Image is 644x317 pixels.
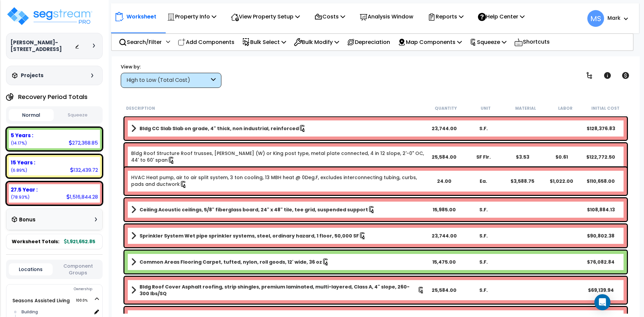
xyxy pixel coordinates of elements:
div: 132,439.72 [70,166,98,173]
h3: Projects [21,72,44,79]
div: 25,584.00 [425,154,464,160]
button: Squeeze [55,109,100,121]
a: Assembly Title [131,231,425,241]
div: S.F. [464,206,503,213]
small: Initial Cost [591,106,620,111]
b: 27.5 Year : [11,186,38,193]
b: 5 Years : [11,132,33,139]
a: Assembly Title [131,124,425,133]
div: 24.00 [425,178,464,184]
a: Seasons Assisted Living 100.0% [12,297,70,304]
div: Shortcuts [511,34,553,50]
div: 25,584.00 [425,287,464,294]
b: Common Areas Flooring Carpet, tufted, nylon, roll goods, 12' wide, 36 oz [140,259,322,265]
b: Ceiling Acoustic ceilings, 5/8" fiberglass board, 24" x 48" tile, tee grid, suspended support [140,206,368,213]
div: $108,884.13 [581,206,621,213]
p: Costs [314,12,345,21]
div: Add Components [174,34,238,50]
p: Reports [428,12,464,21]
div: Building [20,308,92,316]
small: Material [515,106,536,111]
p: Property Info [167,12,216,21]
b: Bldg CC Slab Slab on grade, 4" thick, non industrial, reinforced [140,125,299,132]
div: Open Intercom Messenger [594,294,610,310]
div: Ea. [464,178,503,184]
p: Add Components [178,38,234,47]
p: Bulk Select [242,38,286,47]
div: 23,744.00 [425,232,464,239]
div: S.F. [464,259,503,265]
p: Worksheet [126,12,156,21]
span: MS [587,10,604,27]
div: 1,516,844.28 [66,193,98,200]
div: 23,744.00 [425,125,464,132]
p: Shortcuts [514,37,550,47]
a: Assembly Title [131,283,425,297]
div: $69,139.94 [581,287,621,294]
p: Help Center [478,12,525,21]
b: Mark [607,14,621,21]
p: Search/Filter [119,38,162,47]
div: $110,658.00 [581,178,621,184]
h3: Bonus [19,217,36,223]
a: Assembly Title [131,257,425,267]
p: Analysis Window [360,12,413,21]
p: View Property Setup [231,12,300,21]
button: Normal [9,109,54,121]
h4: Recovery Period Totals [18,94,88,100]
div: $128,376.83 [581,125,621,132]
div: High to Low (Total Cost) [126,76,209,84]
p: Map Components [398,38,462,47]
div: 272,368.85 [69,139,98,146]
div: $3,588.75 [503,178,542,184]
div: S.F. [464,232,503,239]
b: Bldg Roof Cover Asphalt roofing, strip shingles, premium laminated, multi-layered, Class A, 4" sl... [140,283,418,297]
div: $90,802.38 [581,232,621,239]
div: 15,985.00 [425,206,464,213]
small: (14.17%) [11,140,27,146]
small: Labor [558,106,573,111]
div: $3.53 [503,154,542,160]
small: (6.89%) [11,167,27,173]
h3: [PERSON_NAME]-[STREET_ADDRESS] [10,39,75,53]
b: 15 Years : [11,159,35,166]
span: Worksheet Totals: [12,238,59,245]
button: Locations [9,263,53,275]
b: 1,921,652.85 [64,238,95,245]
div: 15,475.00 [425,259,464,265]
div: Depreciation [343,34,394,50]
div: $122,772.50 [581,154,621,160]
img: logo_pro_r.png [6,6,93,26]
span: 100.0% [76,297,94,305]
div: Ownership [20,285,102,293]
p: Squeeze [470,38,506,47]
div: $0.61 [542,154,581,160]
p: Depreciation [347,38,390,47]
a: Individual Item [131,174,425,188]
b: Sprinkler System Wet pipe sprinkler systems, steel, ordinary hazard, 1 floor, 50,000 SF [140,232,359,239]
div: $1,022.00 [542,178,581,184]
div: View by: [121,63,221,70]
small: Description [126,106,155,111]
small: Unit [481,106,491,111]
small: Quantity [435,106,457,111]
a: Assembly Title [131,205,425,214]
div: S.F. [464,125,503,132]
div: S.F. [464,287,503,294]
div: $76,082.84 [581,259,621,265]
button: Component Groups [56,262,100,276]
small: (78.93%) [11,194,30,200]
p: Bulk Modify [294,38,339,47]
a: Individual Item [131,150,425,164]
div: SF Flr. [464,154,503,160]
